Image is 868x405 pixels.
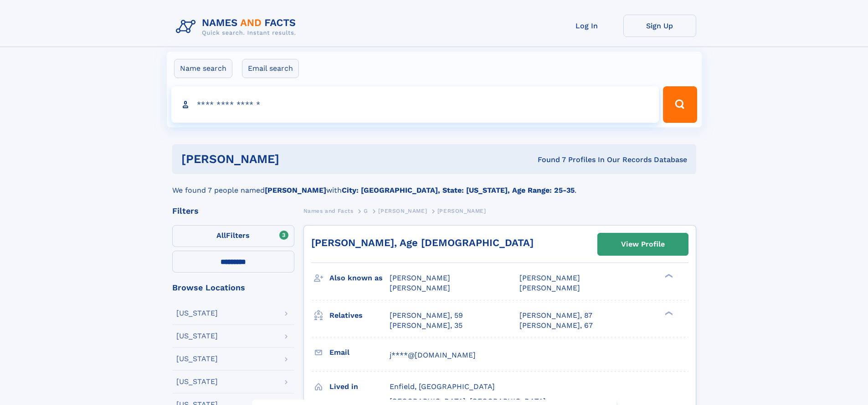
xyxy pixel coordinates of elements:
b: [PERSON_NAME] [265,186,326,195]
div: [US_STATE] [176,332,218,340]
span: [PERSON_NAME] [437,208,486,214]
span: [PERSON_NAME] [519,274,580,282]
div: Browse Locations [172,284,294,292]
a: Sign Up [623,15,696,37]
label: Name search [174,59,232,78]
div: [US_STATE] [176,378,218,385]
span: All [216,231,226,240]
div: ❯ [663,273,673,279]
a: G [364,205,368,216]
div: [US_STATE] [176,310,218,317]
span: [PERSON_NAME] [519,284,580,292]
a: Names and Facts [303,205,354,216]
input: search input [171,86,659,123]
div: Found 7 Profiles In Our Records Database [408,155,687,165]
div: ❯ [663,310,673,316]
a: [PERSON_NAME], 67 [519,321,593,331]
span: Enfield, [GEOGRAPHIC_DATA] [390,382,495,391]
button: Search Button [663,86,697,123]
a: [PERSON_NAME], 59 [390,310,463,321]
a: Log In [550,15,623,37]
span: [PERSON_NAME] [390,274,450,282]
span: [PERSON_NAME] [390,284,450,292]
label: Filters [172,225,294,247]
a: [PERSON_NAME], 35 [390,321,462,331]
a: [PERSON_NAME], Age [DEMOGRAPHIC_DATA] [311,237,534,248]
div: Filters [172,207,294,215]
span: [PERSON_NAME] [378,208,427,214]
h3: Lived in [329,379,390,394]
span: G [364,208,368,214]
a: View Profile [598,233,688,255]
div: [US_STATE] [176,355,218,363]
b: City: [GEOGRAPHIC_DATA], State: [US_STATE], Age Range: 25-35 [342,186,575,195]
h3: Email [329,345,390,360]
label: Email search [242,59,299,78]
a: [PERSON_NAME], 87 [519,310,592,321]
div: We found 7 people named with . [172,174,696,196]
h3: Relatives [329,308,390,323]
h3: Also known as [329,270,390,286]
img: Logo Names and Facts [172,15,303,39]
div: View Profile [621,234,665,255]
a: [PERSON_NAME] [378,205,427,216]
h1: [PERSON_NAME] [181,153,409,165]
